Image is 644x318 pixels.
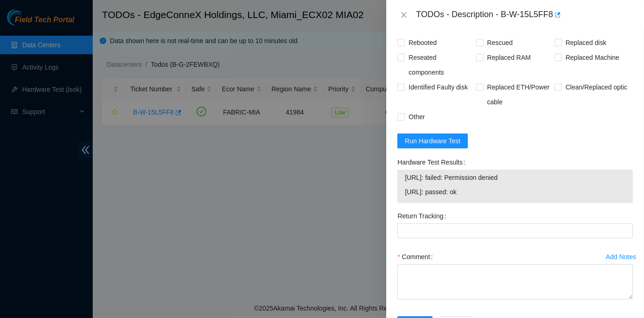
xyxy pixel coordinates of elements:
[405,50,476,80] span: Reseated components
[405,172,625,183] span: [URL]: failed: Permission denied
[405,109,428,124] span: Other
[405,136,460,146] span: Run Hardware Test
[484,35,516,50] span: Rescued
[397,249,436,264] label: Comment
[397,223,633,238] input: Return Tracking
[405,80,472,95] span: Identified Faulty disk
[562,35,610,50] span: Replaced disk
[484,80,555,109] span: Replaced ETH/Power cable
[405,35,440,50] span: Rebooted
[397,209,450,223] label: Return Tracking
[484,50,535,65] span: Replaced RAM
[562,50,623,65] span: Replaced Machine
[562,80,631,95] span: Clean/Replaced optic
[606,254,636,260] div: Add Notes
[397,155,469,170] label: Hardware Test Results
[416,7,633,22] div: TODOs - Description - B-W-15L5FF8
[397,11,410,19] button: Close
[606,249,637,264] button: Add Notes
[397,134,468,148] button: Run Hardware Test
[400,11,408,19] span: close
[405,187,625,197] span: [URL]: passed: ok
[397,264,633,299] textarea: Comment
